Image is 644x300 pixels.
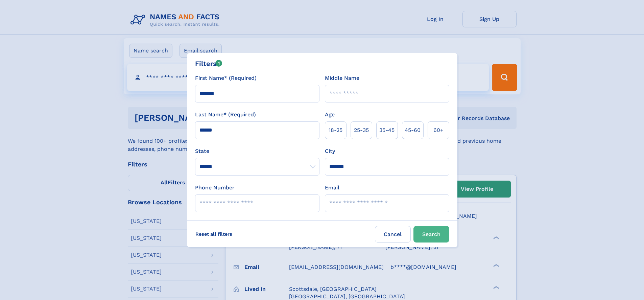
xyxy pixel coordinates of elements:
[379,126,395,134] span: 35‑45
[375,226,411,243] label: Cancel
[433,126,444,134] span: 60+
[195,147,319,155] label: State
[325,111,335,119] label: Age
[195,184,235,192] label: Phone Number
[325,184,339,192] label: Email
[325,74,359,82] label: Middle Name
[354,126,369,134] span: 25‑35
[191,226,237,242] label: Reset all filters
[195,59,222,69] div: Filters
[329,126,342,134] span: 18‑25
[195,111,256,119] label: Last Name* (Required)
[413,226,449,243] button: Search
[195,74,257,82] label: First Name* (Required)
[325,147,335,155] label: City
[405,126,421,134] span: 45‑60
